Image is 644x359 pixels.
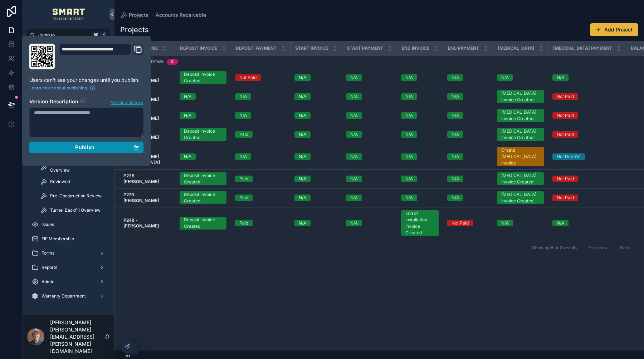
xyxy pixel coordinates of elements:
[401,112,439,119] a: N/A
[552,74,621,81] a: N/A
[123,173,171,185] a: P238 - [PERSON_NAME]
[235,220,286,226] a: Paid
[501,172,540,185] div: [MEDICAL_DATA] Invoice Created
[184,93,191,100] div: N/A
[405,131,413,138] div: N/A
[350,131,358,138] div: N/A
[239,131,248,138] div: Paid
[294,93,337,100] a: N/A
[101,32,107,38] span: K
[501,90,540,103] div: [MEDICAL_DATA] Invoice Created
[239,153,247,160] div: N/A
[120,25,149,35] h1: Projects
[346,93,392,100] a: N/A
[299,93,306,100] div: N/A
[447,153,488,160] a: N/A
[50,193,102,199] span: Pre-Construction Review
[180,93,227,100] a: N/A
[42,236,74,242] span: FIF Membership
[447,195,488,201] a: N/A
[401,131,439,138] a: N/A
[180,153,227,160] a: N/A
[501,109,540,122] div: [MEDICAL_DATA] Invoice Created
[42,279,54,285] span: Admin
[405,195,413,201] div: N/A
[497,147,544,166] a: Create [MEDICAL_DATA] Invoice
[498,45,535,51] span: [MEDICAL_DATA]
[156,11,206,19] span: Accounts Receivable
[27,290,110,303] a: Warranty Department
[184,191,223,204] div: Deposit Invoice Created
[50,179,70,185] span: Reviewed
[42,250,54,256] span: Forms
[452,195,459,201] div: N/A
[29,142,144,153] button: Publish
[235,153,286,160] a: N/A
[29,77,144,84] p: Users can't see your changes until you publish.
[29,85,87,91] span: Learn more about publishing
[350,74,358,81] div: N/A
[111,98,143,105] span: Version history
[447,74,488,81] a: N/A
[401,93,439,100] a: N/A
[184,153,191,160] div: N/A
[452,93,459,100] div: N/A
[532,245,577,251] span: Showing 8 of 8 results
[29,85,96,91] a: Learn more about publishing
[557,112,574,119] div: Not Paid
[27,247,110,260] a: Forms
[497,109,544,122] a: [MEDICAL_DATA] Invoice Created
[180,191,227,204] a: Deposit Invoice Created
[452,112,459,119] div: N/A
[350,93,358,100] div: N/A
[299,176,306,182] div: N/A
[350,153,358,160] div: N/A
[501,191,540,204] div: [MEDICAL_DATA] Invoice Created
[239,93,247,100] div: N/A
[447,131,488,138] a: N/A
[239,195,248,201] div: Paid
[239,74,257,81] div: Not Paid
[497,191,544,204] a: [MEDICAL_DATA] Invoice Created
[405,93,413,100] div: N/A
[129,11,148,19] span: Projects
[120,11,148,19] a: Projects
[501,74,509,81] div: N/A
[235,93,286,100] a: N/A
[350,112,358,119] div: N/A
[50,207,101,213] span: Tunnel Backfill Overview
[180,217,227,230] a: Deposit Invoice Created
[299,112,306,119] div: N/A
[123,192,171,203] a: P229 - [PERSON_NAME]
[294,74,337,81] a: N/A
[294,195,337,201] a: N/A
[50,319,104,355] p: [PERSON_NAME] [PERSON_NAME][EMAIL_ADDRESS][PERSON_NAME][DOMAIN_NAME]
[184,71,223,84] div: Deposit Invoice Created
[557,220,564,226] div: N/A
[553,45,612,51] span: [MEDICAL_DATA] Payment
[346,153,392,160] a: N/A
[350,220,358,226] div: N/A
[36,175,110,188] a: Reviewed
[27,275,110,288] a: Admin
[239,176,248,182] div: Paid
[346,112,392,119] a: N/A
[448,45,479,51] span: End Payment
[557,153,581,160] div: Not Due Yet
[235,112,286,119] a: N/A
[239,112,247,119] div: N/A
[180,112,227,119] a: N/A
[294,153,337,160] a: N/A
[501,128,540,141] div: [MEDICAL_DATA] Invoice Created
[452,176,459,182] div: N/A
[295,45,328,51] span: Start Invoice
[346,74,392,81] a: N/A
[27,29,110,41] button: Jump to...K
[557,131,574,138] div: Not Paid
[401,195,439,201] a: N/A
[27,232,110,245] a: FIF Membership
[42,293,86,299] span: Warranty Department
[452,153,459,160] div: N/A
[405,112,413,119] div: N/A
[111,98,143,106] button: Version history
